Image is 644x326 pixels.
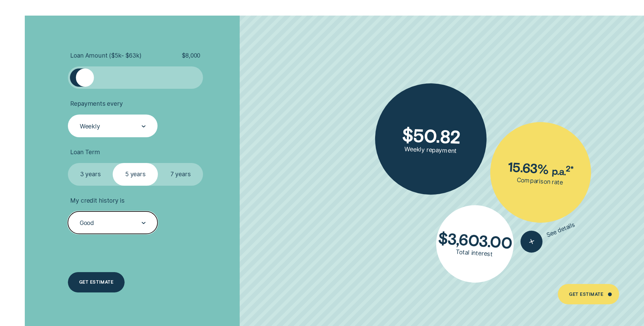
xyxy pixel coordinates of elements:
label: 3 years [68,163,113,185]
span: $ 8,000 [182,52,200,59]
div: Get estimate [79,280,113,284]
label: 5 years [113,163,158,185]
span: See details [546,221,576,239]
div: Good [80,219,94,227]
div: Weekly [80,123,100,130]
span: Loan Amount ( $5k - $63k ) [70,52,141,59]
span: Repayments every [70,100,123,107]
a: Get estimate [68,272,125,292]
a: Get Estimate [558,284,619,304]
button: See details [517,214,579,256]
label: 7 years [158,163,203,185]
span: My credit history is [70,197,124,204]
span: Loan Term [70,148,100,156]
